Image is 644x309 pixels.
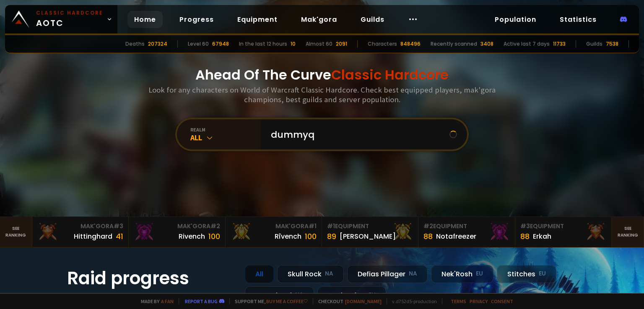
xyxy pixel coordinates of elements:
div: All [190,133,261,142]
a: Mak'gora [294,11,344,28]
span: Checkout [313,298,382,304]
div: Defias Pillager [347,265,428,283]
a: Consent [491,298,513,304]
div: 100 [208,231,220,242]
span: v. d752d5 - production [387,298,437,304]
div: Equipment [520,222,606,231]
small: EU [369,291,376,299]
h1: Ahead Of The Curve [195,65,449,85]
input: Search a character... [266,119,449,149]
span: AOTC [36,9,103,29]
a: Statistics [553,11,603,28]
div: Soulseeker [317,286,386,304]
div: Level 60 [188,40,209,48]
small: Classic Hardcore [36,9,103,17]
div: Stitches [497,265,556,283]
h3: Look for any characters on World of Warcraft Classic Hardcore. Check best equipped players, mak'g... [145,85,499,104]
div: 41 [116,231,123,242]
a: Report a bug [185,298,218,304]
div: 11733 [553,40,566,48]
span: Support me, [229,298,308,304]
span: # 1 [327,222,335,230]
span: # 2 [423,222,433,230]
small: NA [295,291,304,299]
div: 3408 [480,40,493,48]
div: Erkah [533,231,551,242]
div: Rîvench [275,231,301,242]
a: Classic HardcoreAOTC [5,5,117,33]
div: 100 [305,231,317,242]
div: Characters [368,40,397,48]
div: Equipment [423,222,509,231]
span: # 3 [114,222,123,230]
a: Progress [173,11,221,28]
div: 207324 [148,40,167,48]
div: Guilds [586,40,602,48]
a: Equipment [231,11,284,28]
a: Mak'Gora#2Rivench100 [129,217,225,247]
div: 7538 [606,40,618,48]
span: # 2 [210,222,220,230]
div: Mak'Gora [37,222,123,231]
a: #1Equipment89[PERSON_NAME] [322,217,418,247]
small: EU [476,270,483,278]
div: realm [190,126,261,133]
div: Skull Rock [277,265,344,283]
a: #3Equipment88Erkah [515,217,612,247]
div: Rivench [179,231,205,242]
div: Mak'Gora [231,222,317,231]
div: Nek'Rosh [431,265,493,283]
div: Mak'Gora [134,222,220,231]
a: Seeranking [612,217,644,247]
div: Notafreezer [436,231,476,242]
span: Classic Hardcore [331,65,449,84]
div: Doomhowl [245,286,314,304]
div: [PERSON_NAME] [340,231,396,242]
span: # 3 [520,222,530,230]
small: EU [539,270,546,278]
div: 89 [327,231,336,242]
span: # 1 [309,222,317,230]
small: NA [325,270,333,278]
a: Home [127,11,163,28]
h1: Raid progress [67,265,235,291]
a: [DOMAIN_NAME] [345,298,382,304]
div: 2091 [336,40,347,48]
a: Buy me a coffee [266,298,308,304]
a: Population [488,11,543,28]
small: NA [409,270,417,278]
span: Made by [136,298,174,304]
div: 67948 [212,40,229,48]
a: Privacy [470,298,488,304]
a: a fan [161,298,174,304]
a: Mak'Gora#3Hittinghard41 [32,217,129,247]
div: Equipment [327,222,413,231]
div: Recently scanned [431,40,477,48]
div: Deaths [125,40,145,48]
div: 10 [291,40,296,48]
div: In the last 12 hours [239,40,287,48]
div: All [245,265,274,283]
a: Terms [451,298,466,304]
a: Guilds [354,11,391,28]
div: 848496 [400,40,421,48]
a: #2Equipment88Notafreezer [418,217,515,247]
div: Almost 60 [306,40,332,48]
div: Hittinghard [74,231,112,242]
div: 88 [423,231,433,242]
div: Active last 7 days [504,40,550,48]
div: 88 [520,231,530,242]
a: Mak'Gora#1Rîvench100 [226,217,322,247]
